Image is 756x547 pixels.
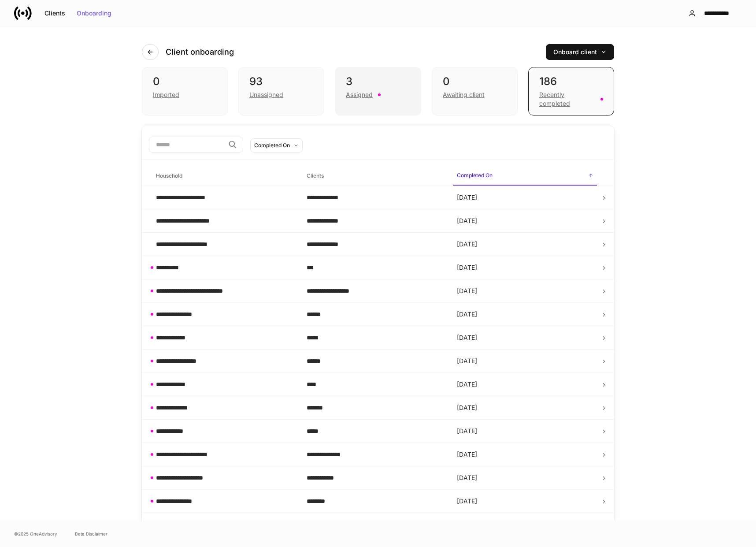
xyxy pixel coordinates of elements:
[443,90,485,99] div: Awaiting client
[14,530,57,537] span: © 2025 OneAdvisory
[450,233,600,256] td: [DATE]
[553,49,607,55] div: Onboard client
[335,67,421,115] div: 3Assigned
[457,171,493,179] h6: Completed On
[153,74,217,89] div: 0
[71,6,117,20] button: Onboarding
[346,90,373,99] div: Assigned
[250,138,303,153] button: Completed On
[450,256,600,279] td: [DATE]
[346,74,410,89] div: 3
[443,74,507,89] div: 0
[450,466,600,490] td: [DATE]
[539,90,595,108] div: Recently completed
[44,10,65,16] div: Clients
[156,171,182,180] h6: Household
[249,90,283,99] div: Unassigned
[453,167,597,186] span: Completed On
[307,171,324,180] h6: Clients
[539,74,603,89] div: 186
[450,490,600,513] td: [DATE]
[77,10,111,16] div: Onboarding
[450,209,600,233] td: [DATE]
[254,141,290,149] div: Completed On
[249,74,313,89] div: 93
[450,373,600,396] td: [DATE]
[450,396,600,420] td: [DATE]
[546,44,614,60] button: Onboard client
[450,513,600,536] td: [DATE]
[450,420,600,443] td: [DATE]
[152,167,296,185] span: Household
[39,6,71,20] button: Clients
[450,443,600,466] td: [DATE]
[450,326,600,350] td: [DATE]
[432,67,518,115] div: 0Awaiting client
[153,90,179,99] div: Imported
[450,303,600,326] td: [DATE]
[450,279,600,303] td: [DATE]
[75,530,107,537] a: Data Disclaimer
[450,186,600,209] td: [DATE]
[166,47,234,57] h4: Client onboarding
[303,167,447,185] span: Clients
[450,350,600,373] td: [DATE]
[238,67,324,115] div: 93Unassigned
[142,67,228,115] div: 0Imported
[528,67,614,115] div: 186Recently completed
